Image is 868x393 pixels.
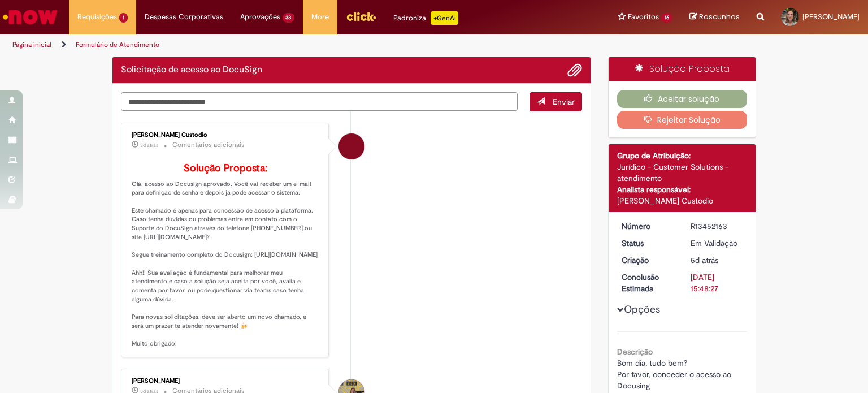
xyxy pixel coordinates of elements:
[617,184,748,195] div: Analista responsável:
[691,237,743,249] div: Em Validação
[699,11,740,22] span: Rascunhos
[8,34,570,55] ul: Trilhas de página
[691,255,718,265] time: 27/08/2025 12:12:07
[661,13,672,23] span: 16
[338,133,364,159] div: Igor Alexandre Custodio
[691,254,743,266] div: 27/08/2025 12:12:07
[628,11,659,23] span: Favoritos
[431,11,458,25] p: +GenAi
[132,163,320,348] p: Olá, acesso ao Docusign aprovado. Você vai receber um e-mail para definição de senha e depois já ...
[691,221,743,232] div: R13452163
[145,11,223,23] span: Despesas Corporativas
[613,237,683,249] dt: Status
[1,6,59,28] img: ServiceNow
[617,195,748,206] div: [PERSON_NAME] Custodio
[553,97,575,107] span: Enviar
[691,271,743,294] div: [DATE] 15:48:27
[609,57,756,81] div: Solução Proposta
[184,162,267,175] b: Solução Proposta:
[617,90,748,108] button: Aceitar solução
[691,255,718,265] span: 5d atrás
[346,8,376,25] img: click_logo_yellow_360x200.png
[617,150,748,161] div: Grupo de Atribuição:
[132,378,320,385] div: [PERSON_NAME]
[12,40,51,49] a: Página inicial
[77,11,117,23] span: Requisições
[172,140,245,150] small: Comentários adicionais
[567,63,582,77] button: Adicionar anexos
[283,13,295,23] span: 33
[689,12,740,23] a: Rascunhos
[119,13,128,23] span: 1
[617,347,653,357] b: Descrição
[617,111,748,129] button: Rejeitar Solução
[121,92,518,111] textarea: Digite sua mensagem aqui...
[121,65,262,75] h2: Solicitação de acesso ao DocuSign Histórico de tíquete
[76,40,159,49] a: Formulário de Atendimento
[311,11,329,23] span: More
[140,142,158,149] span: 3d atrás
[613,221,683,232] dt: Número
[240,11,280,23] span: Aprovações
[393,11,458,25] div: Padroniza
[613,254,683,266] dt: Criação
[802,12,860,21] span: [PERSON_NAME]
[132,132,320,139] div: [PERSON_NAME] Custodio
[613,271,683,294] dt: Conclusão Estimada
[530,92,582,111] button: Enviar
[140,142,158,149] time: 29/08/2025 10:48:13
[617,161,748,184] div: Jurídico - Customer Solutions - atendimento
